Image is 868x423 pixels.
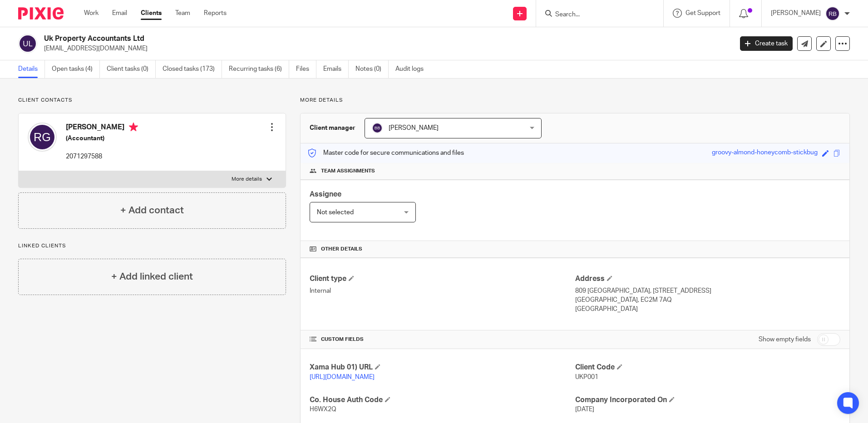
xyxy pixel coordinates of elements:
p: [PERSON_NAME] [771,9,821,18]
img: svg%3E [372,123,383,133]
span: Other details [321,246,362,253]
p: [GEOGRAPHIC_DATA], EC2M 7AQ [575,295,840,305]
a: Client tasks (0) [107,60,156,78]
h4: Co. House Auth Code [310,395,575,405]
h4: [PERSON_NAME] [66,123,138,134]
span: [DATE] [575,406,594,413]
span: UKP001 [575,374,598,380]
img: svg%3E [825,6,840,21]
a: Open tasks (4) [52,60,100,78]
a: Reports [204,9,227,18]
h4: Xama Hub 01) URL [310,363,575,372]
p: 2071297588 [66,152,138,161]
div: groovy-almond-honeycomb-stickbug [712,148,818,158]
img: svg%3E [28,123,57,152]
span: Assignee [310,191,341,198]
a: [URL][DOMAIN_NAME] [310,374,375,380]
p: [EMAIL_ADDRESS][DOMAIN_NAME] [44,44,726,53]
a: Create task [740,36,793,51]
span: Get Support [686,10,720,16]
h4: + Add contact [120,203,184,217]
span: Not selected [317,209,354,216]
label: Show empty fields [759,335,811,344]
a: Files [296,60,316,78]
p: More details [300,97,850,104]
a: Email [112,9,127,18]
p: Linked clients [18,242,286,250]
p: Client contacts [18,97,286,104]
h3: Client manager [310,123,355,133]
h4: CUSTOM FIELDS [310,336,575,343]
img: Pixie [18,7,64,20]
a: Audit logs [395,60,430,78]
p: 809 [GEOGRAPHIC_DATA], [STREET_ADDRESS] [575,286,840,295]
i: Primary [129,123,138,132]
a: Details [18,60,45,78]
a: Notes (0) [355,60,389,78]
h2: Uk Property Accountants Ltd [44,34,590,44]
img: svg%3E [18,34,37,53]
span: Team assignments [321,167,375,175]
h4: Client type [310,274,575,284]
h4: Company Incorporated On [575,395,840,405]
a: Team [175,9,190,18]
h4: Address [575,274,840,284]
a: Work [84,9,99,18]
span: [PERSON_NAME] [389,125,439,131]
a: Clients [141,9,162,18]
h4: + Add linked client [111,270,193,284]
span: H6WX2Q [310,406,336,413]
p: Master code for secure communications and files [307,148,464,157]
h5: (Accountant) [66,134,138,143]
h4: Client Code [575,363,840,372]
a: Closed tasks (173) [163,60,222,78]
p: [GEOGRAPHIC_DATA] [575,305,840,314]
p: Internal [310,286,575,295]
input: Search [554,11,636,19]
a: Recurring tasks (6) [229,60,289,78]
p: More details [232,176,262,183]
a: Emails [323,60,349,78]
